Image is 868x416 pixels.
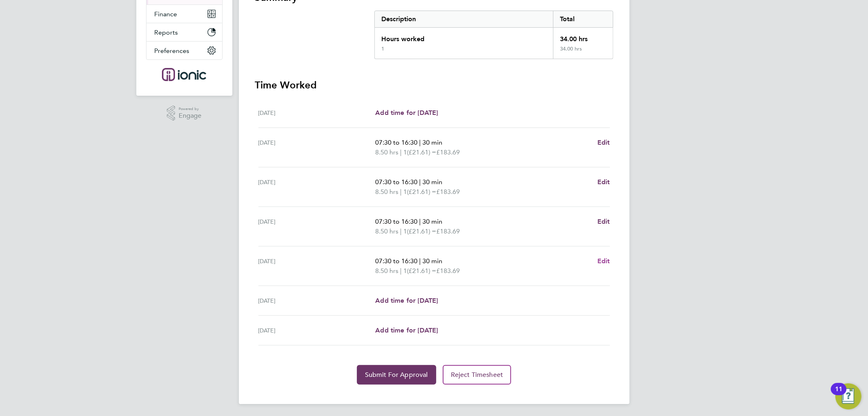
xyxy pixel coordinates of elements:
[155,47,190,55] span: Preferences
[403,227,407,236] span: 1
[597,138,610,147] a: Edit
[597,218,610,225] span: Edit
[451,371,503,379] span: Reject Timesheet
[443,365,512,385] button: Reject Timesheet
[258,296,376,306] div: [DATE]
[146,5,222,23] button: Finance
[375,218,418,225] span: 07:30 to 16:30
[375,28,553,46] div: Hours worked
[258,138,376,157] div: [DATE]
[167,106,201,121] a: Powered byEngage
[255,79,613,92] h3: Time Worked
[375,109,438,117] span: Add time for [DATE]
[407,148,436,156] span: (£21.61) =
[419,178,421,186] span: |
[835,383,861,409] button: Open Resource Center, 11 new notifications
[375,139,418,146] span: 07:30 to 16:30
[374,11,613,59] div: Summary
[422,139,442,146] span: 30 min
[553,11,612,27] div: Total
[436,227,460,235] span: £183.69
[258,108,376,118] div: [DATE]
[835,389,842,400] div: 11
[375,267,398,275] span: 8.50 hrs
[375,297,438,304] span: Add time for [DATE]
[258,326,376,335] div: [DATE]
[179,106,201,112] span: Powered by
[375,188,398,196] span: 8.50 hrs
[553,28,612,46] div: 34.00 hrs
[400,267,402,275] span: |
[422,257,442,265] span: 30 min
[375,227,398,235] span: 8.50 hrs
[400,227,402,235] span: |
[381,46,384,52] div: 1
[419,218,421,225] span: |
[407,188,436,196] span: (£21.61) =
[597,256,610,266] a: Edit
[357,365,436,385] button: Submit For Approval
[375,108,438,118] a: Add time for [DATE]
[597,178,610,186] span: Edit
[375,148,398,156] span: 8.50 hrs
[403,187,407,197] span: 1
[403,147,407,157] span: 1
[155,10,177,18] span: Finance
[422,178,442,186] span: 30 min
[375,296,438,306] a: Add time for [DATE]
[365,371,428,379] span: Submit For Approval
[597,217,610,227] a: Edit
[436,267,460,275] span: £183.69
[146,23,222,41] button: Reports
[146,68,223,81] a: Go to home page
[403,266,407,276] span: 1
[597,139,610,146] span: Edit
[597,177,610,187] a: Edit
[419,139,421,146] span: |
[179,112,201,119] span: Engage
[375,326,438,334] span: Add time for [DATE]
[597,257,610,265] span: Edit
[407,227,436,235] span: (£21.61) =
[162,68,206,81] img: ionic-logo-retina.png
[407,267,436,275] span: (£21.61) =
[146,42,222,59] button: Preferences
[155,29,178,36] span: Reports
[258,217,376,236] div: [DATE]
[436,188,460,196] span: £183.69
[400,148,402,156] span: |
[375,178,418,186] span: 07:30 to 16:30
[553,46,612,59] div: 34.00 hrs
[400,188,402,196] span: |
[258,177,376,197] div: [DATE]
[375,326,438,335] a: Add time for [DATE]
[419,257,421,265] span: |
[258,256,376,276] div: [DATE]
[375,11,553,27] div: Description
[436,148,460,156] span: £183.69
[422,218,442,225] span: 30 min
[375,257,418,265] span: 07:30 to 16:30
